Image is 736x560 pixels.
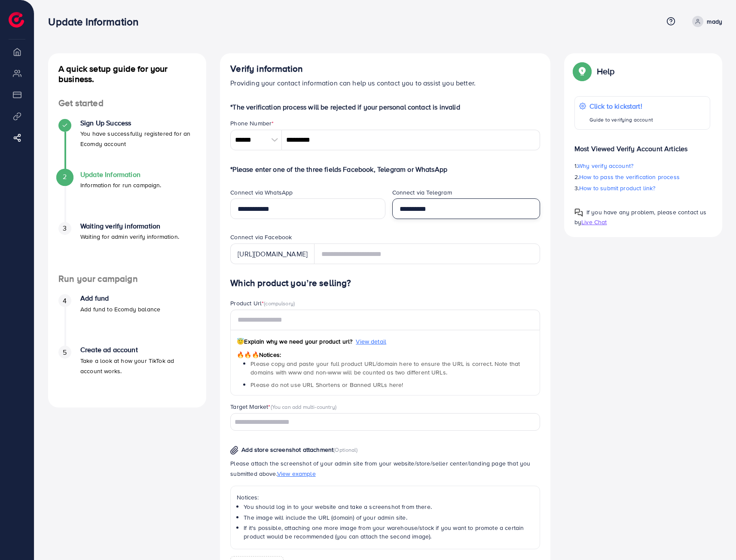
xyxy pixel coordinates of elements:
span: 😇 [237,337,244,346]
h4: Sign Up Success [80,119,196,127]
li: If it's possible, attaching one more image from your warehouse/stock if you want to promote a cer... [244,523,534,541]
p: Help [597,66,615,76]
span: View detail [356,337,386,346]
span: Add store screenshot attachment [241,445,333,454]
a: mady [689,16,722,27]
span: View example [277,469,316,478]
img: img [230,446,238,455]
span: Please copy and paste your full product URL/domain here to ensure the URL is correct. Note that d... [250,359,520,377]
img: Popup guide [574,64,590,79]
span: How to pass the verification process [579,173,680,181]
label: Connect via Telegram [392,188,452,197]
span: How to submit product link? [579,184,655,192]
p: 2. [574,172,710,182]
p: 3. [574,183,710,193]
span: Live Chat [581,218,607,226]
h4: Waiting verify information [80,222,179,230]
h4: Run your campaign [48,274,206,284]
div: Search for option [230,413,540,431]
span: 🔥🔥🔥 [237,350,259,359]
span: 5 [63,347,67,357]
span: (You can add multi-country) [271,403,336,411]
h4: Add fund [80,294,160,302]
p: mady [707,16,722,27]
iframe: Chat [699,521,730,554]
p: Most Viewed Verify Account Articles [574,137,710,154]
p: Providing your contact information can help us contact you to assist you better. [230,78,540,88]
p: Add fund to Ecomdy balance [80,304,160,314]
p: 1. [574,161,710,171]
li: You should log in to your website and take a screenshot from there. [244,502,534,511]
span: Please do not use URL Shortens or Banned URLs here! [250,380,403,389]
p: You have successfully registered for an Ecomdy account [80,128,196,149]
span: If you have any problem, please contact us by [574,208,707,226]
label: Connect via WhatsApp [230,188,293,197]
label: Target Market [230,402,336,411]
li: Create ad account [48,346,206,397]
p: *Please enter one of the three fields Facebook, Telegram or WhatsApp [230,164,540,174]
h4: Update Information [80,170,162,179]
h3: Update Information [48,15,145,28]
li: Sign Up Success [48,119,206,170]
span: Why verify account? [577,161,633,170]
h4: Create ad account [80,346,196,354]
p: Information for run campaign. [80,180,162,190]
p: *The verification process will be rejected if your personal contact is invalid [230,102,540,112]
h4: Which product you’re selling? [230,278,540,289]
li: Waiting verify information [48,222,206,274]
label: Phone Number [230,119,274,128]
label: Product Url [230,299,295,307]
img: Popup guide [574,208,583,217]
h4: Get started [48,98,206,109]
label: Connect via Facebook [230,233,292,241]
span: 2 [63,172,67,182]
span: 4 [63,296,67,306]
img: logo [9,12,24,27]
h4: A quick setup guide for your business. [48,64,206,84]
p: Notices: [237,492,534,502]
span: 3 [63,223,67,233]
p: Take a look at how your TikTok ad account works. [80,356,196,376]
li: Update Information [48,170,206,222]
div: [URL][DOMAIN_NAME] [230,243,315,264]
p: Guide to verifying account [589,115,653,125]
p: Please attach the screenshot of your admin site from your website/store/seller center/landing pag... [230,458,540,479]
p: Click to kickstart! [589,101,653,111]
span: Notices: [237,350,281,359]
li: Add fund [48,294,206,346]
span: (Optional) [333,446,357,453]
h4: Verify information [230,64,540,74]
span: Explain why we need your product url? [237,337,352,346]
input: Search for option [232,416,529,429]
p: Waiting for admin verify information. [80,231,179,242]
span: (compulsory) [264,299,295,307]
li: The image will include the URL (domain) of your admin site. [244,513,534,522]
